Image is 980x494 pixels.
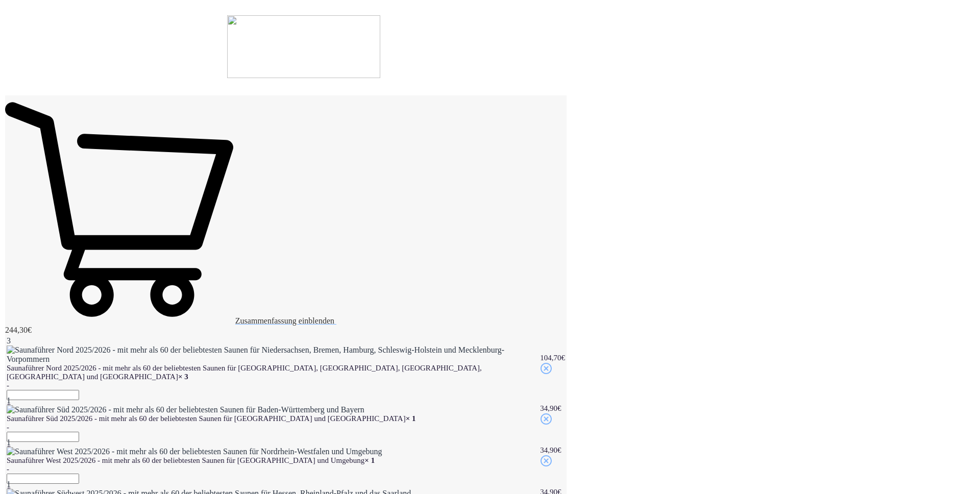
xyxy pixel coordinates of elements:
[7,438,11,447] span: 1
[7,364,482,381] span: Saunaführer Nord 2025/2026 - mit mehr als 60 der beliebtesten Saunen für [GEOGRAPHIC_DATA], [GEOG...
[406,414,416,423] strong: × 1
[7,423,538,432] div: -
[7,345,538,364] img: Saunaführer Nord 2025/2026 - mit mehr als 60 der beliebtesten Saunen für Niedersachsen, Bremen, H...
[7,447,382,456] img: Saunaführer West 2025/2026 - mit mehr als 60 der beliebtesten Saunen für Nordrhein-Westfalen und ...
[540,446,561,454] bdi: 34,90
[235,316,336,325] a: Zusammenfassung einblenden
[364,456,375,464] strong: × 1
[540,404,561,412] bdi: 34,90
[7,465,538,474] div: -
[557,404,561,412] span: €
[5,326,32,334] bdi: 244,30
[7,405,364,414] img: Saunaführer Süd 2025/2026 - mit mehr als 60 der beliebtesten Saunen für Baden-Württemberg und Bayern
[235,316,334,325] span: Zusammenfassung einblenden
[7,381,538,390] div: -
[7,336,11,345] span: 3
[557,446,561,454] span: €
[7,414,415,423] span: Saunaführer Süd 2025/2026 - mit mehr als 60 der beliebtesten Saunen für [GEOGRAPHIC_DATA] und [GE...
[7,480,11,488] span: 1
[178,373,188,381] strong: × 3
[540,354,565,362] bdi: 104,70
[7,456,375,464] span: Saunaführer West 2025/2026 - mit mehr als 60 der beliebtesten Saunen für [GEOGRAPHIC_DATA] und Um...
[7,396,11,405] span: 1
[28,326,32,334] span: €
[561,354,566,362] span: €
